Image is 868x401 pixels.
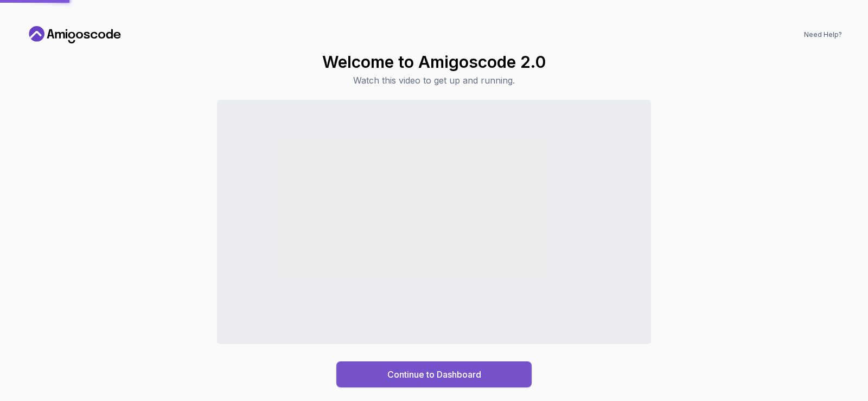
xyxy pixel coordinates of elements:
a: Home link [26,26,124,43]
h1: Welcome to Amigoscode 2.0 [322,52,546,72]
p: Watch this video to get up and running. [322,74,546,87]
div: Continue to Dashboard [387,368,481,381]
iframe: Sales Video [217,100,651,344]
a: Need Help? [804,30,842,39]
button: Continue to Dashboard [336,361,532,387]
